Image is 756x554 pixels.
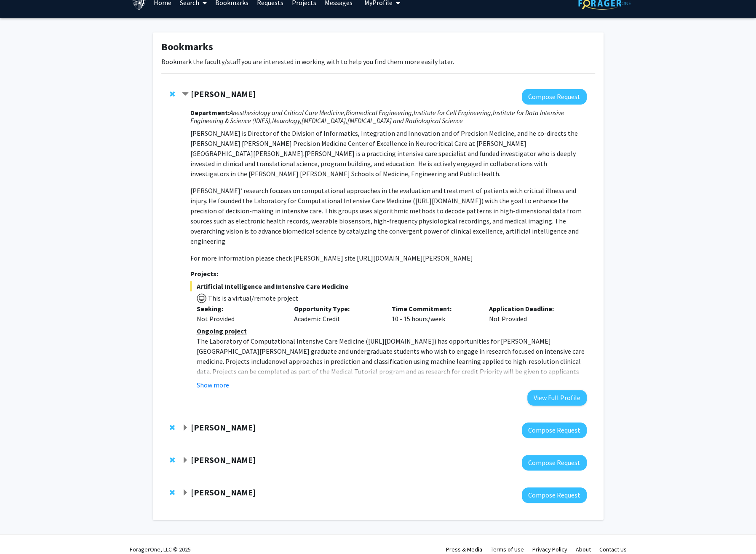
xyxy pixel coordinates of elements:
span: [PERSON_NAME] is a practicing intensive care specialist and funded investigator who is deeply inv... [190,149,575,178]
p: [PERSON_NAME]’ research focuses on computational approaches in the evaluation and treatment of pa... [190,186,586,246]
span: Artificial Intelligence and Intensive Care Medicine [190,281,586,291]
span: ) has opportunities for [PERSON_NAME][GEOGRAPHIC_DATA][PERSON_NAME] graduate and undergraduate st... [196,337,584,366]
button: Compose Request to Robert Stevens [522,89,587,105]
i: Institute for Cell Engineering, [413,108,492,117]
strong: Department: [190,108,229,117]
u: Ongoing project [196,327,246,335]
strong: [PERSON_NAME] [191,487,256,498]
strong: Projects: [190,269,218,278]
strong: [PERSON_NAME] [191,89,256,99]
h1: Bookmarks [161,41,595,53]
button: View Full Profile [527,390,587,406]
a: Press & Media [446,546,482,553]
a: Contact Us [599,546,627,553]
i: [MEDICAL_DATA], [301,116,347,125]
i: Neurology, [272,116,301,125]
span: Remove Robert Stevens from bookmarks [170,91,175,97]
span: Remove Daniel Khashabi from bookmarks [170,457,175,463]
span: This is a virtual/remote project [207,294,298,302]
span: novel approaches in prediction and classification using machine learning applied to high-resoluti... [196,357,580,376]
p: [PERSON_NAME] is Director of the Division of Informatics, Integration and Innovation and of Preci... [190,128,586,179]
p: [URL][DOMAIN_NAME] Priority will be given to applicants who have completed coursework or have a d... [196,336,586,427]
p: For more information please check [PERSON_NAME] site [URL][DOMAIN_NAME][PERSON_NAME] [190,253,586,263]
button: Show more [196,380,229,390]
a: Privacy Policy [532,546,567,553]
p: Bookmark the faculty/staff you are interested in working with to help you find them more easily l... [161,56,595,67]
span: The Laboratory of Computational Intensive Care Medicine ( [196,337,368,345]
i: [MEDICAL_DATA] and Radiological Science [347,116,462,125]
div: Academic Credit [288,304,385,324]
p: Seeking: [196,304,281,314]
button: Compose Request to Laureano Moro-Velazquez [522,487,587,503]
p: Time Commitment: [391,304,476,314]
i: Institute for Data Intensive Engineering & Science (IDIES), [190,108,564,125]
a: Terms of Use [491,546,524,553]
p: Opportunity Type: [294,304,379,314]
button: Compose Request to David Elbert [522,422,587,438]
a: About [576,546,591,553]
span: Expand Daniel Khashabi Bookmark [182,457,189,464]
span: Remove Laureano Moro-Velazquez from bookmarks [170,489,175,496]
div: Not Provided [483,304,580,324]
div: Not Provided [196,314,281,324]
p: Application Deadline: [489,304,574,314]
i: Biomedical Engineering, [345,108,413,117]
span: Contract Robert Stevens Bookmark [182,91,189,98]
strong: [PERSON_NAME] [191,422,256,433]
span: Expand David Elbert Bookmark [182,425,189,431]
span: Expand Laureano Moro-Velazquez Bookmark [182,489,189,496]
i: Anesthesiology and Critical Care Medicine, [229,108,345,117]
div: 10 - 15 hours/week [385,304,483,324]
button: Compose Request to Daniel Khashabi [522,455,587,471]
strong: [PERSON_NAME] [191,454,256,465]
span: Remove David Elbert from bookmarks [170,424,175,431]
